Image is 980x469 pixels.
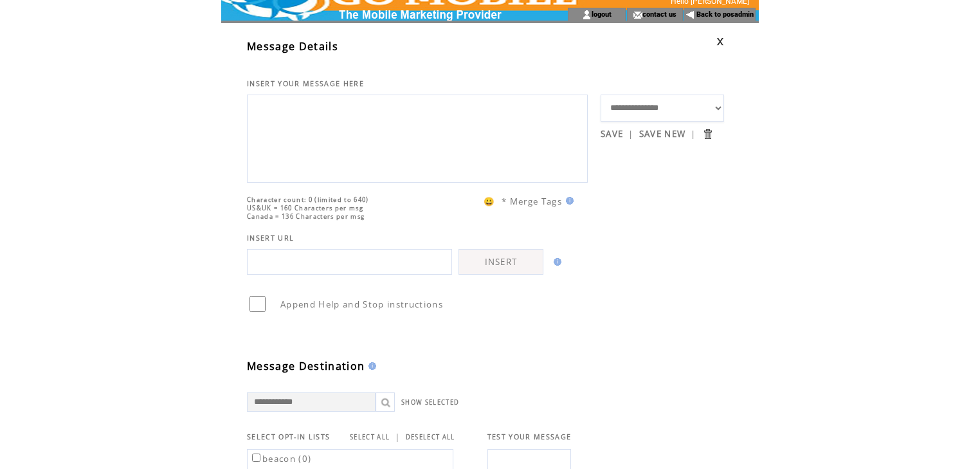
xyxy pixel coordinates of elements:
[685,10,695,20] img: backArrow.gif
[406,433,455,441] a: DESELECT ALL
[247,234,294,243] span: INSERT URL
[247,204,363,212] span: US&UK = 160 Characters per msg
[458,249,543,275] a: INSERT
[601,128,623,140] a: SAVE
[247,432,330,441] span: SELECT OPT-IN LISTS
[280,299,443,310] span: Append Help and Stop instructions
[487,432,572,441] span: TEST YOUR MESSAGE
[247,212,365,221] span: Canada = 136 Characters per msg
[642,10,676,18] a: contact us
[252,454,260,462] input: beacon (0)
[582,10,592,20] img: account_icon.gif
[350,433,390,441] a: SELECT ALL
[691,128,696,140] span: |
[502,196,562,207] span: * Merge Tags
[250,453,311,464] label: beacon (0)
[247,79,364,88] span: INSERT YOUR MESSAGE HERE
[696,10,754,19] a: Back to posadmin
[365,362,376,370] img: help.gif
[702,128,714,140] input: Submit
[550,258,561,266] img: help.gif
[484,196,495,207] span: 😀
[633,10,642,20] img: contact_us_icon.gif
[395,431,400,443] span: |
[401,398,459,407] a: SHOW SELECTED
[247,359,365,373] span: Message Destination
[592,10,612,18] a: logout
[562,197,574,205] img: help.gif
[247,196,369,204] span: Character count: 0 (limited to 640)
[247,39,338,53] span: Message Details
[628,128,633,140] span: |
[639,128,686,140] a: SAVE NEW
